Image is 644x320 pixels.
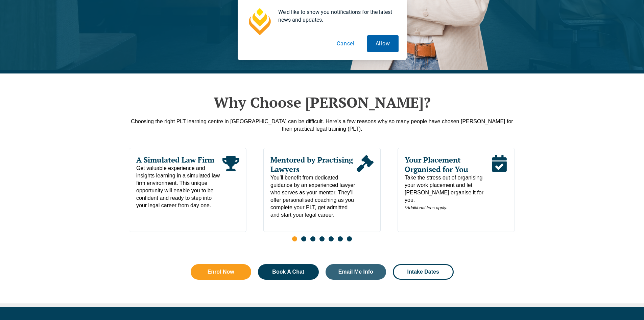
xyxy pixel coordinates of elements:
[405,155,491,174] span: Your Placement Organised for You
[272,269,304,275] span: Book A Chat
[273,8,399,24] div: We'd like to show you notifications for the latest news and updates.
[407,269,439,275] span: Intake Dates
[491,155,507,212] div: Read More
[347,236,352,241] span: Go to slide 7
[329,236,334,241] span: Go to slide 5
[129,118,515,133] div: Choosing the right PLT learning centre in [GEOGRAPHIC_DATA] can be difficult. Here’s a few reason...
[270,174,357,219] span: You’ll benefit from dedicated guidance by an experienced lawyer who serves as your mentor. They’l...
[301,236,306,241] span: Go to slide 2
[357,155,374,219] div: Read More
[292,236,297,241] span: Go to slide 1
[367,35,399,52] button: Allow
[129,94,515,111] h2: Why Choose [PERSON_NAME]?
[338,236,343,241] span: Go to slide 6
[136,155,222,165] span: A Simulated Law Firm
[258,264,319,280] a: Book A Chat
[319,236,325,241] span: Go to slide 4
[338,269,373,275] span: Email Me Info
[263,148,381,232] div: 2 / 7
[398,148,515,232] div: 3 / 7
[326,264,386,280] a: Email Me Info
[270,155,357,174] span: Mentored by Practising Lawyers
[393,264,454,280] a: Intake Dates
[310,236,315,241] span: Go to slide 3
[136,165,222,209] span: Get valuable experience and insights learning in a simulated law firm environment. This unique op...
[246,8,273,35] img: notification icon
[129,148,246,232] div: 1 / 7
[405,205,447,210] em: *Additional fees apply.
[208,269,234,275] span: Enrol Now
[405,174,491,212] span: Take the stress out of organising your work placement and let [PERSON_NAME] organise it for you.
[129,148,515,246] div: Slides
[328,35,363,52] button: Cancel
[222,155,239,209] div: Read More
[191,264,252,280] a: Enrol Now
